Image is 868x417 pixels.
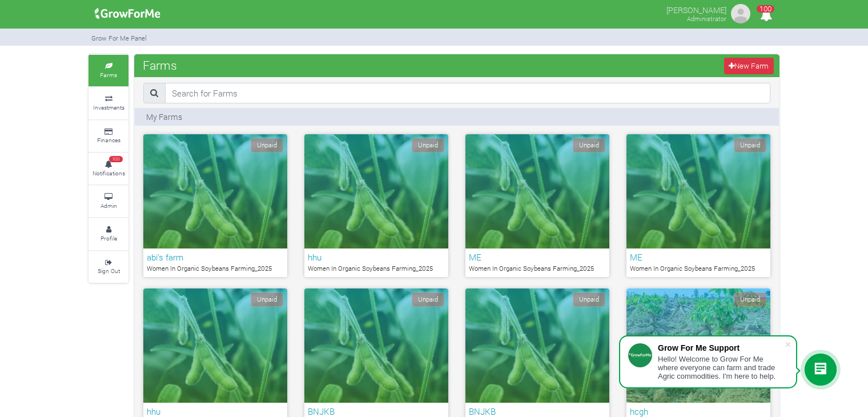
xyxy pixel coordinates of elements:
h6: BNJKB [308,406,445,416]
small: Profile [101,234,117,242]
p: Women In Organic Soybeans Farming_2025 [469,264,606,274]
a: 100 [755,11,777,22]
span: Farms [140,54,180,77]
p: My Farms [146,111,182,123]
small: Notifications [93,169,125,177]
a: Investments [89,87,128,119]
a: Unpaid ME Women In Organic Soybeans Farming_2025 [626,134,770,277]
img: growforme image [729,2,752,25]
span: Unpaid [412,292,444,307]
div: Grow For Me Support [658,343,785,352]
input: Search for Farms [165,83,770,103]
i: Notifications [755,2,777,28]
span: 100 [109,156,123,163]
h6: hcgh [630,406,767,416]
small: Admin [101,202,117,210]
span: Unpaid [734,138,766,153]
span: Unpaid [573,292,605,307]
a: Farms [89,55,128,86]
span: 100 [757,5,774,13]
h6: abi's farm [147,252,284,262]
h6: hhu [308,252,445,262]
small: Farms [100,71,117,79]
a: 100 Notifications [89,153,128,185]
a: Sign Out [89,251,128,283]
small: Grow For Me Panel [91,34,147,42]
a: Unpaid ME Women In Organic Soybeans Farming_2025 [465,134,609,277]
span: Unpaid [251,138,283,153]
h6: hhu [147,406,284,416]
p: Women In Organic Soybeans Farming_2025 [147,264,284,274]
div: Hello! Welcome to Grow For Me where everyone can farm and trade Agric commodities. I'm here to help. [658,355,785,380]
span: Unpaid [412,138,444,153]
img: growforme image [91,2,164,25]
small: Investments [93,103,124,111]
h6: ME [630,252,767,262]
a: Unpaid abi's farm Women In Organic Soybeans Farming_2025 [143,134,287,277]
h6: ME [469,252,606,262]
p: [PERSON_NAME] [666,2,726,16]
p: Women In Organic Soybeans Farming_2025 [630,264,767,274]
small: Sign Out [98,267,120,275]
a: Unpaid hhu Women In Organic Soybeans Farming_2025 [304,134,448,277]
a: Profile [89,218,128,250]
a: Finances [89,121,128,152]
small: Finances [97,136,120,144]
a: Admin [89,186,128,217]
h6: BNJKB [469,406,606,416]
p: Women In Organic Soybeans Farming_2025 [308,264,445,274]
a: New Farm [724,58,774,74]
span: Unpaid [251,292,283,307]
small: Administrator [687,14,726,23]
span: Unpaid [734,292,766,307]
span: Unpaid [573,138,605,153]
